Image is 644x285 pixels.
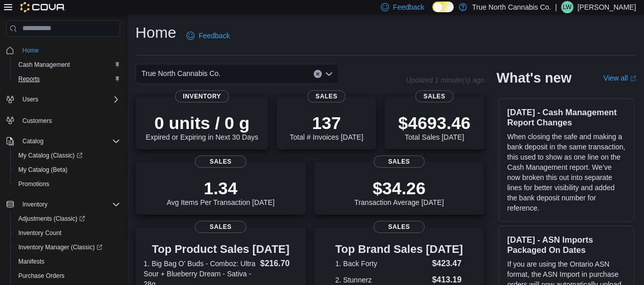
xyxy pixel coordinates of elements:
span: Inventory [18,198,120,211]
span: Adjustments (Classic) [18,215,85,223]
a: My Catalog (Classic) [10,148,124,163]
span: Sales [374,221,425,233]
p: 0 units / 0 g [146,113,258,133]
span: My Catalog (Beta) [18,166,68,174]
span: Sales [195,156,246,168]
span: Inventory Manager (Classic) [14,241,120,253]
span: Inventory Count [14,227,120,239]
button: Promotions [10,177,124,191]
button: Open list of options [325,70,333,78]
span: Inventory Manager (Classic) [18,243,102,251]
span: Manifests [14,255,120,268]
button: Inventory [2,197,124,212]
a: My Catalog (Classic) [14,149,87,162]
span: Inventory [175,90,229,102]
span: My Catalog (Classic) [14,149,120,162]
span: Feedback [393,2,424,12]
a: Reports [14,73,44,85]
a: Cash Management [14,59,74,71]
a: Promotions [14,178,53,190]
span: Adjustments (Classic) [14,213,120,225]
span: Users [22,95,38,103]
button: Purchase Orders [10,269,124,283]
button: Reports [10,72,124,86]
a: Adjustments (Classic) [14,213,89,225]
span: Sales [307,90,346,102]
span: Promotions [14,178,120,190]
p: | [555,1,557,13]
span: Inventory [22,200,47,209]
a: Inventory Count [14,227,66,239]
h3: [DATE] - Cash Management Report Changes [507,107,625,127]
button: Inventory Count [10,226,124,240]
span: Manifests [18,257,44,266]
span: Promotions [18,180,49,188]
a: Adjustments (Classic) [10,212,124,226]
span: Sales [415,90,454,102]
button: Home [2,43,124,58]
h1: Home [135,22,176,43]
p: [PERSON_NAME] [577,1,636,13]
div: Total # Invoices [DATE] [290,113,363,141]
div: Transaction Average [DATE] [354,178,444,206]
button: My Catalog (Beta) [10,163,124,177]
a: View allExternal link [603,74,636,82]
h3: Top Brand Sales [DATE] [335,243,463,255]
span: Inventory Count [18,229,62,237]
p: $4693.46 [398,113,470,133]
p: 137 [290,113,363,133]
span: Cash Management [14,59,120,71]
span: Reports [14,73,120,85]
dd: $216.70 [260,257,298,270]
a: Inventory Manager (Classic) [14,241,106,253]
div: Lisa Wyatt [561,1,573,13]
button: Cash Management [10,58,124,72]
span: My Catalog (Classic) [18,151,82,160]
div: Total Sales [DATE] [398,113,470,141]
button: Inventory [18,198,51,211]
input: Dark Mode [432,2,454,12]
span: Customers [22,117,52,125]
h3: Top Product Sales [DATE] [144,243,298,255]
a: Manifests [14,255,48,268]
span: True North Cannabis Co. [142,67,220,80]
span: Home [18,44,120,57]
button: Manifests [10,254,124,269]
button: Catalog [2,134,124,148]
span: Purchase Orders [14,270,120,282]
h3: [DATE] - ASN Imports Packaged On Dates [507,235,625,255]
span: Catalog [22,137,43,145]
h2: What's new [496,70,571,86]
img: Cova [20,2,66,12]
a: My Catalog (Beta) [14,164,72,176]
dt: 1. Back Forty [335,258,428,269]
div: Avg Items Per Transaction [DATE] [166,178,274,206]
button: Users [2,92,124,107]
p: When closing the safe and making a bank deposit in the same transaction, this used to show as one... [507,132,625,213]
span: Feedback [199,31,230,41]
a: Feedback [182,25,234,46]
p: 1.34 [166,178,274,198]
a: Inventory Manager (Classic) [10,240,124,254]
span: Sales [195,221,246,233]
span: Dark Mode [432,12,433,13]
span: LW [563,1,571,13]
a: Home [18,44,43,57]
button: Customers [2,113,124,127]
div: Expired or Expiring in Next 30 Days [146,113,258,141]
p: $34.26 [354,178,444,198]
p: True North Cannabis Co. [472,1,551,13]
span: Customers [18,114,120,126]
span: Cash Management [18,61,70,69]
svg: External link [630,75,636,82]
a: Purchase Orders [14,270,69,282]
button: Users [18,93,42,106]
span: Users [18,93,120,106]
span: Home [22,46,39,55]
span: Purchase Orders [18,272,65,280]
button: Clear input [314,70,322,78]
dd: $423.47 [432,257,463,270]
dt: 2. Stunnerz [335,275,428,285]
span: Catalog [18,135,120,147]
p: Updated 1 minute(s) ago [406,76,484,84]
